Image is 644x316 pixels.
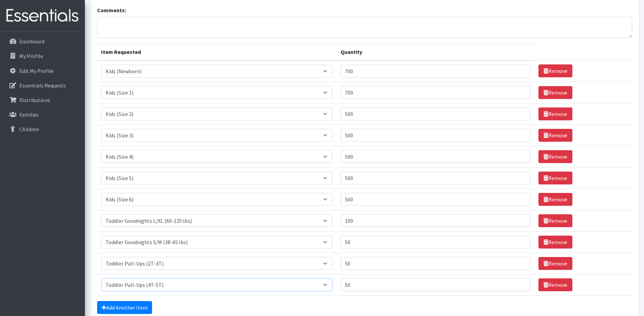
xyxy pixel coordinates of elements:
[538,129,572,142] a: Remove
[19,53,43,59] p: My Profile
[336,43,534,60] th: Quantity
[3,79,82,92] a: Essentials Requests
[538,86,572,99] a: Remove
[97,301,152,314] a: Add Another Item
[538,236,572,249] a: Remove
[19,82,66,89] p: Essentials Requests
[19,111,39,118] p: Families
[19,38,44,45] p: Dashboard
[538,64,572,77] a: Remove
[19,67,54,74] p: Edit My Profile
[538,150,572,163] a: Remove
[3,35,82,48] a: Dashboard
[19,97,50,103] p: Distributions
[538,257,572,270] a: Remove
[3,122,82,136] a: Children
[97,43,337,60] th: Item Requested
[538,278,572,291] a: Remove
[19,126,39,133] p: Children
[538,107,572,120] a: Remove
[3,108,82,121] a: Families
[97,6,126,14] label: Comments:
[3,93,82,107] a: Distributions
[3,64,82,78] a: Edit My Profile
[538,214,572,227] a: Remove
[538,193,572,206] a: Remove
[3,49,82,63] a: My Profile
[538,172,572,184] a: Remove
[3,4,82,27] img: HumanEssentials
